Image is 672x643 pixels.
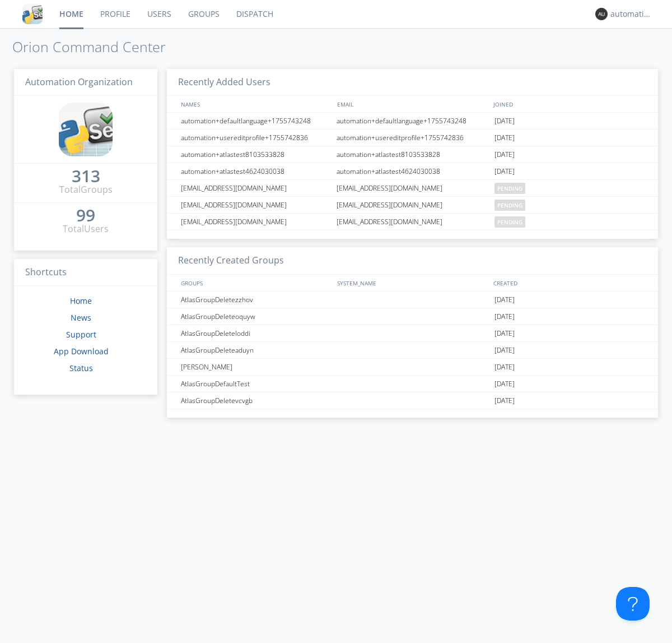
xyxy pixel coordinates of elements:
[167,214,658,230] a: [EMAIL_ADDRESS][DOMAIN_NAME][EMAIL_ADDRESS][DOMAIN_NAME]pending
[494,183,525,194] span: pending
[178,342,333,358] div: AtlasGroupDeleteaduyn
[334,214,492,230] div: [EMAIL_ADDRESS][DOMAIN_NAME]
[178,325,333,341] div: AtlasGroupDeleteloddi
[167,113,658,129] a: automation+defaultlanguage+1755743248automation+defaultlanguage+1755743248[DATE]
[59,183,113,196] div: Total Groups
[63,223,109,235] div: Total Users
[616,587,650,621] iframe: Toggle Customer Support
[178,392,333,409] div: AtlasGroupDeletevcvgb
[494,146,515,163] span: [DATE]
[167,180,658,197] a: [EMAIL_ADDRESS][DOMAIN_NAME][EMAIL_ADDRESS][DOMAIN_NAME]pending
[178,197,333,213] div: [EMAIL_ADDRESS][DOMAIN_NAME]
[14,259,157,286] h3: Shortcuts
[76,210,95,221] div: 99
[167,292,658,308] a: AtlasGroupDeletezzhov[DATE]
[72,170,100,183] a: 313
[494,292,515,308] span: [DATE]
[70,295,92,306] a: Home
[178,163,333,179] div: automation+atlastest4624030038
[491,96,647,112] div: JOINED
[167,197,658,214] a: [EMAIL_ADDRESS][DOMAIN_NAME][EMAIL_ADDRESS][DOMAIN_NAME]pending
[334,129,492,146] div: automation+usereditprofile+1755742836
[72,170,100,182] div: 313
[494,392,515,409] span: [DATE]
[334,275,491,291] div: SYSTEM_NAME
[494,376,515,392] span: [DATE]
[178,129,333,146] div: automation+usereditprofile+1755742836
[494,163,515,180] span: [DATE]
[334,146,492,163] div: automation+atlastest8103533828
[22,4,43,24] img: cddb5a64eb264b2086981ab96f4c1ba7
[178,113,333,129] div: automation+defaultlanguage+1755743248
[167,376,658,392] a: AtlasGroupDefaultTest[DATE]
[610,8,652,20] div: automation+atlas0017
[494,359,515,376] span: [DATE]
[66,329,96,340] a: Support
[334,113,492,129] div: automation+defaultlanguage+1755743248
[167,146,658,163] a: automation+atlastest8103533828automation+atlastest8103533828[DATE]
[178,146,333,163] div: automation+atlastest8103533828
[595,8,608,20] img: 373638.png
[494,342,515,359] span: [DATE]
[334,96,491,112] div: EMAIL
[167,359,658,376] a: [PERSON_NAME][DATE]
[167,247,658,275] h3: Recently Created Groups
[167,342,658,359] a: AtlasGroupDeleteaduyn[DATE]
[178,308,333,325] div: AtlasGroupDeleteoquyw
[491,275,647,291] div: CREATED
[167,69,658,96] h3: Recently Added Users
[334,180,492,196] div: [EMAIL_ADDRESS][DOMAIN_NAME]
[178,376,333,392] div: AtlasGroupDefaultTest
[178,292,333,308] div: AtlasGroupDeletezzhov
[59,103,113,156] img: cddb5a64eb264b2086981ab96f4c1ba7
[178,96,332,112] div: NAMES
[334,197,492,213] div: [EMAIL_ADDRESS][DOMAIN_NAME]
[54,346,109,357] a: App Download
[167,325,658,342] a: AtlasGroupDeleteloddi[DATE]
[178,359,333,375] div: [PERSON_NAME]
[167,129,658,146] a: automation+usereditprofile+1755742836automation+usereditprofile+1755742836[DATE]
[76,210,95,223] a: 99
[25,76,133,88] span: Automation Organization
[69,363,93,373] a: Status
[178,180,333,196] div: [EMAIL_ADDRESS][DOMAIN_NAME]
[494,129,515,146] span: [DATE]
[494,325,515,342] span: [DATE]
[334,163,492,179] div: automation+atlastest4624030038
[167,308,658,325] a: AtlasGroupDeleteoquyw[DATE]
[494,216,525,228] span: pending
[71,312,91,323] a: News
[178,275,332,291] div: GROUPS
[178,214,333,230] div: [EMAIL_ADDRESS][DOMAIN_NAME]
[494,200,525,211] span: pending
[494,113,515,129] span: [DATE]
[167,392,658,409] a: AtlasGroupDeletevcvgb[DATE]
[494,308,515,325] span: [DATE]
[167,163,658,180] a: automation+atlastest4624030038automation+atlastest4624030038[DATE]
